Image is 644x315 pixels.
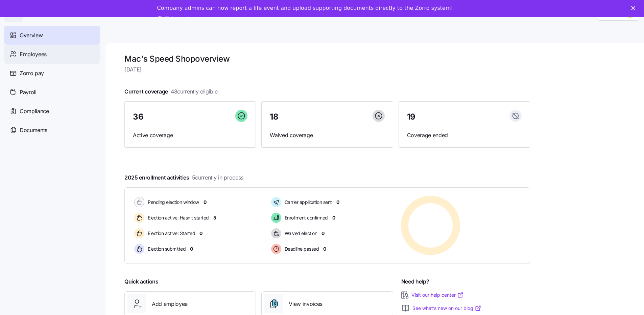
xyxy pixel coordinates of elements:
[20,69,44,78] span: Zorro pay
[336,199,339,206] span: 0
[146,246,186,252] span: Election submitted
[4,83,100,102] a: Payroll
[204,199,207,206] span: 0
[270,131,384,140] span: Waived coverage
[407,131,522,140] span: Coverage ended
[124,87,218,96] span: Current coverage
[4,121,100,140] a: Documents
[171,87,218,96] span: 48 currently eligible
[213,214,216,221] span: 5
[289,300,323,308] span: View invoices
[124,173,243,182] span: 2025 enrollment activities
[283,214,328,221] span: Enrollment confirmed
[283,230,317,237] span: Waived election
[157,16,199,23] a: Take a tour
[146,230,195,237] span: Election active: Started
[133,113,143,121] span: 36
[199,230,202,237] span: 0
[401,277,429,286] span: Need help?
[4,64,100,83] a: Zorro pay
[192,173,243,182] span: 5 currently in process
[20,88,37,97] span: Payroll
[321,230,325,237] span: 0
[412,305,481,312] a: See what’s new on our blog
[152,300,188,308] span: Add employee
[124,65,530,74] span: [DATE]
[411,292,464,298] a: Visit our help center
[20,126,47,134] span: Documents
[332,214,335,221] span: 0
[283,199,332,206] span: Carrier application sent
[124,54,530,64] h1: Mac's Speed Shop overview
[190,246,193,252] span: 0
[407,113,415,121] span: 19
[4,26,100,45] a: Overview
[20,31,43,40] span: Overview
[146,214,209,221] span: Election active: Hasn't started
[631,6,638,10] div: Close
[20,50,47,59] span: Employees
[323,246,326,252] span: 0
[146,199,199,206] span: Pending election window
[270,113,278,121] span: 18
[283,246,319,252] span: Deadline passed
[4,102,100,121] a: Compliance
[20,107,49,115] span: Compliance
[124,277,159,286] span: Quick actions
[157,5,453,12] div: Company admins can now report a life event and upload supporting documents directly to the Zorro ...
[133,131,247,140] span: Active coverage
[4,45,100,64] a: Employees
